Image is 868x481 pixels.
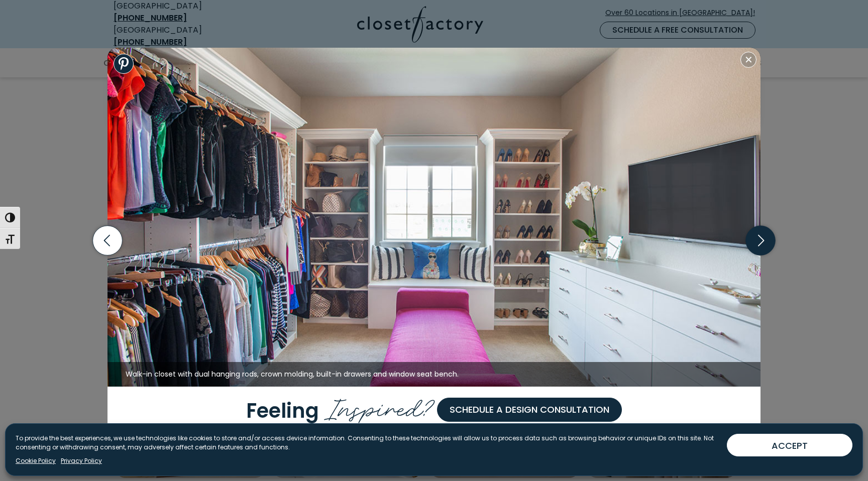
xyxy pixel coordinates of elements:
button: Close modal [740,52,756,68]
a: Cookie Policy [16,456,56,465]
a: Schedule a Design Consultation [437,398,622,422]
a: Privacy Policy [61,456,102,465]
a: Share to Pinterest [114,54,134,74]
img: Walk-in closet with dual hanging rods, crown molding, built-in drawers and window seat bench. [107,48,761,387]
button: ACCEPT [727,434,852,456]
span: Feeling [246,397,319,425]
span: Inspired? [324,386,437,426]
p: To provide the best experiences, we use technologies like cookies to store and/or access device i... [16,434,719,452]
figcaption: Walk-in closet with dual hanging rods, crown molding, built-in drawers and window seat bench. [107,362,761,387]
